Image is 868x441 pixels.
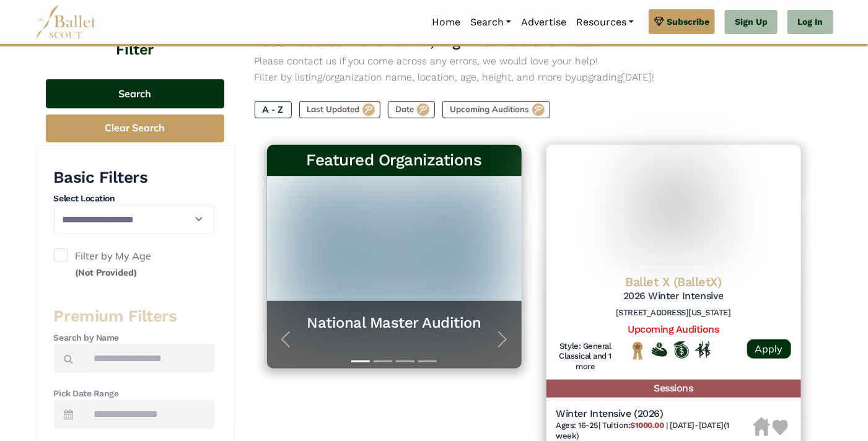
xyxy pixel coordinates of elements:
[418,354,437,369] button: Slide 4
[630,341,646,360] img: National
[427,9,465,35] a: Home
[556,421,599,430] span: Ages: 16-25
[46,115,224,142] button: Clear Search
[46,79,224,108] button: Search
[773,420,788,435] img: Heart
[725,10,778,35] a: Sign Up
[54,388,214,400] h4: Pick Date Range
[54,306,214,327] h3: Premium Filters
[571,9,639,35] a: Resources
[54,332,214,344] h4: Search by Name
[516,9,571,35] a: Advertise
[630,421,664,430] b: $1000.00
[577,71,623,83] a: upgrading
[465,9,516,35] a: Search
[649,9,715,34] a: Subscribe
[396,354,414,369] button: Slide 3
[556,341,615,373] h6: Style: General Classical and 1 more
[556,308,791,318] h6: [STREET_ADDRESS][US_STATE]
[602,421,666,430] span: Tuition:
[255,53,813,69] p: Please contact us if you come across any errors, we would love your help!
[652,343,667,356] img: Offers Financial Aid
[388,101,435,118] label: Date
[84,344,214,373] input: Search by names...
[628,323,719,335] a: Upcoming Auditions
[255,69,813,85] p: Filter by listing/organization name, location, age, height, and more by [DATE]!
[54,167,214,188] h3: Basic Filters
[546,145,801,269] img: Logo
[76,267,138,278] small: (Not Provided)
[54,248,214,280] label: Filter by My Age
[667,15,709,28] span: Subscribe
[442,101,550,118] label: Upcoming Auditions
[556,408,753,421] h5: Winter Intensive (2026)
[753,417,770,436] img: Housing Unavailable
[787,10,833,35] a: Log In
[54,193,214,205] h4: Select Location
[351,354,370,369] button: Slide 1
[374,354,392,369] button: Slide 2
[556,274,791,290] h4: Ballet X (BalletX)
[299,101,380,118] label: Last Updated
[695,341,711,357] img: In Person
[546,380,801,398] h5: Sessions
[654,15,664,28] img: gem.svg
[279,313,509,333] a: National Master Audition
[277,150,512,171] h3: Featured Organizations
[747,339,791,359] a: Apply
[673,341,689,359] img: Offers Scholarship
[556,421,730,440] span: [DATE]-[DATE] (1 week)
[255,101,292,118] label: A - Z
[556,290,791,303] h5: 2026 Winter Intensive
